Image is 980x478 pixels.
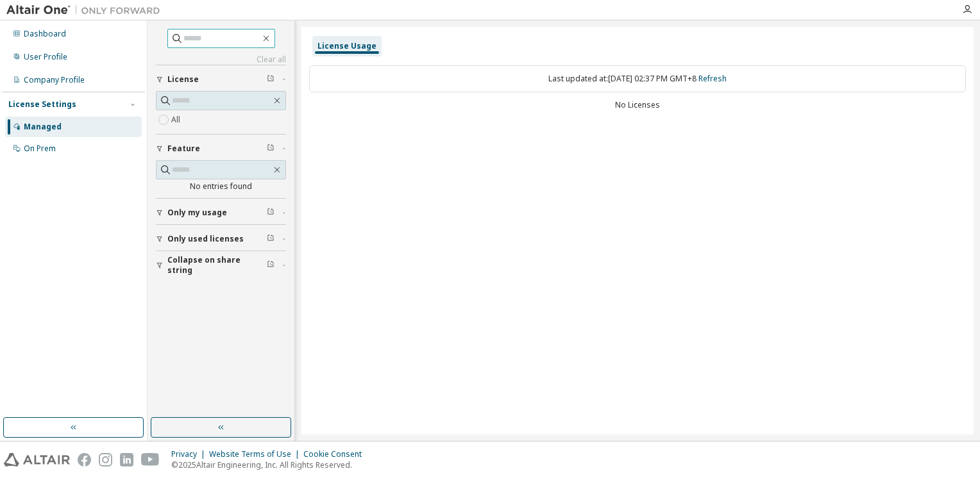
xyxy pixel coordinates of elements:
span: Feature [167,144,200,154]
a: Clear all [156,54,286,65]
div: License Settings [8,99,76,110]
div: On Prem [24,144,56,154]
span: Clear filter [267,260,275,270]
div: Dashboard [24,29,66,39]
div: Cookie Consent [303,449,369,459]
img: Altair One [6,4,167,17]
img: instagram.svg [99,453,112,466]
button: License [156,65,286,94]
div: No Licenses [309,100,966,110]
div: User Profile [24,52,67,62]
button: Only my usage [156,199,286,227]
p: © 2025 Altair Engineering, Inc. All Rights Reserved. [171,459,369,470]
button: Collapse on share string [156,251,286,279]
button: Feature [156,135,286,163]
button: Only used licenses [156,225,286,253]
span: Collapse on share string [167,255,267,276]
label: All [171,112,183,128]
div: No entries found [156,181,286,192]
div: Last updated at: [DATE] 02:37 PM GMT+8 [309,65,966,92]
div: Managed [24,122,62,132]
span: Clear filter [267,234,275,244]
img: youtube.svg [141,453,160,466]
span: License [167,74,199,85]
img: altair_logo.svg [4,453,70,466]
div: License Usage [317,41,376,51]
span: Clear filter [267,74,275,85]
a: Refresh [698,73,727,84]
div: Privacy [171,449,209,459]
div: Company Profile [24,75,85,85]
img: facebook.svg [78,453,91,466]
span: Clear filter [267,208,275,218]
span: Clear filter [267,144,275,154]
div: Website Terms of Use [209,449,303,459]
span: Only my usage [167,208,227,218]
span: Only used licenses [167,234,244,244]
img: linkedin.svg [120,453,133,466]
